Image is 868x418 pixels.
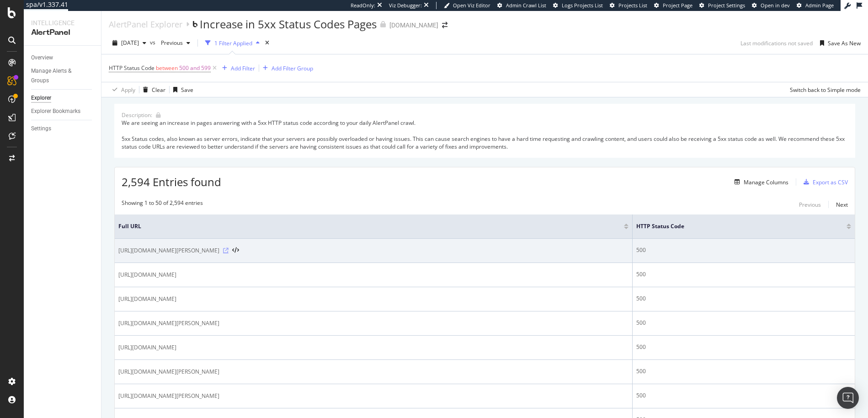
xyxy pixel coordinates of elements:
[109,64,154,72] span: HTTP Status Code
[272,64,313,72] div: Add Filter Group
[610,2,647,9] a: Projects List
[731,177,788,188] button: Manage Columns
[31,107,95,116] a: Explorer Bookmarks
[31,27,94,38] div: AlertPanel
[790,86,861,94] div: Switch back to Simple mode
[121,39,139,47] span: 2025 Sep. 24th
[118,270,176,279] span: [URL][DOMAIN_NAME]
[259,63,313,74] button: Add Filter Group
[816,36,861,50] button: Save As New
[122,199,203,210] div: Showing 1 to 50 of 2,594 entries
[121,86,135,94] div: Apply
[618,2,647,9] span: Projects List
[232,247,239,254] button: View HTML Source
[740,39,813,47] div: Last modifications not saved
[31,53,53,63] div: Overview
[179,62,211,75] span: 500 and 599
[453,2,490,9] span: Open Viz Editor
[31,66,95,86] a: Manage Alerts & Groups
[118,391,219,401] span: [URL][DOMAIN_NAME][PERSON_NAME]
[663,2,692,9] span: Project Page
[786,82,861,97] button: Switch back to Simple mode
[109,82,135,97] button: Apply
[636,319,851,327] div: 500
[152,86,165,94] div: Clear
[761,2,790,9] span: Open in dev
[170,82,193,97] button: Save
[150,38,157,46] span: vs
[202,36,263,50] button: 1 Filter Applied
[699,2,745,9] a: Project Settings
[813,178,848,186] div: Export as CSV
[636,270,851,279] div: 500
[231,64,255,72] div: Add Filter
[636,222,833,230] span: HTTP Status Code
[122,119,848,150] div: We are seeing an increase in pages answering with a 5xx HTTP status code according to your daily ...
[31,53,95,63] a: Overview
[109,19,182,29] a: AlertPanel Explorer
[654,2,692,9] a: Project Page
[31,124,51,134] div: Settings
[31,107,80,116] div: Explorer Bookmarks
[562,2,603,9] span: Logs Projects List
[389,21,438,30] div: [DOMAIN_NAME]
[157,39,183,47] span: Previous
[31,93,95,103] a: Explorer
[263,38,271,48] div: times
[444,2,490,9] a: Open Viz Editor
[157,36,194,50] button: Previous
[837,387,859,409] div: Open Intercom Messenger
[31,93,51,103] div: Explorer
[31,66,86,86] div: Manage Alerts & Groups
[139,82,165,97] button: Clear
[156,64,178,72] span: between
[122,111,152,119] div: Description:
[799,201,821,209] div: Previous
[744,178,788,186] div: Manage Columns
[31,124,95,134] a: Settings
[200,16,377,32] div: Increase in 5xx Status Codes Pages
[181,86,193,94] div: Save
[118,295,176,304] span: [URL][DOMAIN_NAME]
[442,22,447,28] div: arrow-right-arrow-left
[636,343,851,351] div: 500
[122,174,221,189] span: 2,594 Entries found
[389,2,422,9] div: Viz Debugger:
[836,201,848,209] div: Next
[351,2,375,9] div: ReadOnly:
[118,222,610,230] span: Full URL
[218,63,255,74] button: Add Filter
[553,2,603,9] a: Logs Projects List
[752,2,790,9] a: Open in dev
[118,343,176,352] span: [URL][DOMAIN_NAME]
[636,295,851,303] div: 500
[214,39,252,47] div: 1 Filter Applied
[118,319,219,328] span: [URL][DOMAIN_NAME][PERSON_NAME]
[797,2,834,9] a: Admin Page
[223,248,229,253] a: Visit Online Page
[109,36,150,50] button: [DATE]
[118,246,219,255] span: [URL][DOMAIN_NAME][PERSON_NAME]
[636,367,851,375] div: 500
[497,2,546,9] a: Admin Crawl List
[708,2,745,9] span: Project Settings
[836,199,848,210] button: Next
[636,391,851,400] div: 500
[636,246,851,254] div: 500
[118,367,219,376] span: [URL][DOMAIN_NAME][PERSON_NAME]
[800,175,848,189] button: Export as CSV
[506,2,546,9] span: Admin Crawl List
[799,199,821,210] button: Previous
[31,18,94,27] div: Intelligence
[828,39,861,47] div: Save As New
[805,2,834,9] span: Admin Page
